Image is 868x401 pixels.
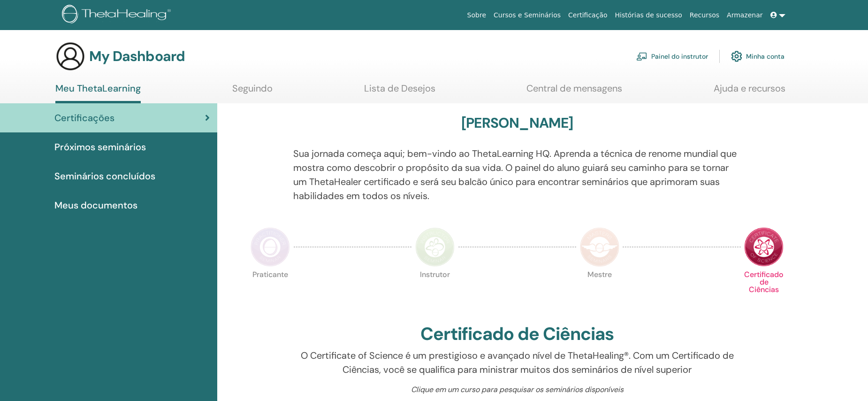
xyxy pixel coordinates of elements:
[526,83,622,101] a: Central de mensagens
[580,271,619,310] p: Mestre
[55,83,141,103] a: Meu ThetaLearning
[54,111,114,125] span: Certificações
[611,7,686,24] a: Histórias de sucesso
[731,46,784,67] a: Minha conta
[89,48,185,65] h3: My Dashboard
[636,52,647,61] img: chalkboard-teacher.svg
[490,7,564,24] a: Cursos e Seminários
[54,198,137,212] span: Meus documentos
[636,46,708,67] a: Painel do instrutor
[293,384,741,395] p: Clique em um curso para pesquisar os seminários disponíveis
[55,41,85,71] img: generic-user-icon.jpg
[62,5,174,26] img: logo.png
[415,227,455,267] img: Instructor
[232,83,273,101] a: Seguindo
[580,227,619,267] img: Master
[251,227,290,267] img: Practitioner
[415,271,455,310] p: Instrutor
[54,169,155,183] span: Seminários concluídos
[54,140,146,154] span: Próximos seminários
[686,7,723,24] a: Recursos
[744,227,784,267] img: Certificate of Science
[723,7,766,24] a: Armazenar
[364,83,435,101] a: Lista de Desejos
[461,115,573,131] h3: [PERSON_NAME]
[251,271,290,310] p: Praticante
[714,83,785,101] a: Ajuda e recursos
[464,7,490,24] a: Sobre
[564,7,611,24] a: Certificação
[293,147,741,203] p: Sua jornada começa aqui; bem-vindo ao ThetaLearning HQ. Aprenda a técnica de renome mundial que m...
[420,324,614,345] h2: Certificado de Ciências
[731,48,742,64] img: cog.svg
[744,271,784,310] p: Certificado de Ciências
[293,348,741,377] p: O Certificate of Science é um prestigioso e avançado nível de ThetaHealing®. Com um Certificado d...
